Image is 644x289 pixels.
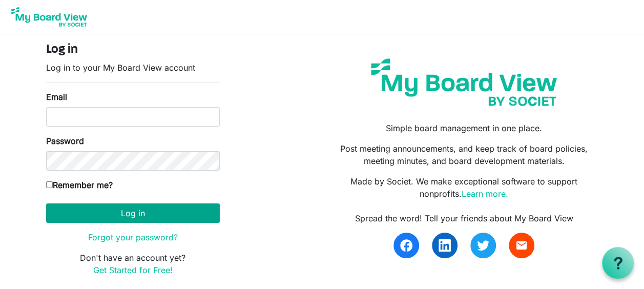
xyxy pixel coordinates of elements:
[363,51,565,114] img: my-board-view-societ.svg
[515,239,528,252] span: email
[462,189,508,199] a: Learn more.
[46,135,84,147] label: Password
[46,61,220,74] p: Log in to your My Board View account
[329,122,598,134] p: Simple board management in one place.
[46,179,113,191] label: Remember me?
[329,142,598,167] p: Post meeting announcements, and keep track of board policies, meeting minutes, and board developm...
[46,91,67,103] label: Email
[93,265,173,275] a: Get Started for Free!
[46,252,220,276] p: Don't have an account yet?
[46,181,53,188] input: Remember me?
[329,212,598,224] div: Spread the word! Tell your friends about My Board View
[88,232,178,242] a: Forgot your password?
[439,239,451,252] img: linkedin.svg
[8,4,90,30] img: My Board View Logo
[400,239,412,252] img: facebook.svg
[46,43,220,57] h4: Log in
[46,203,220,223] button: Log in
[509,233,534,258] a: email
[477,239,489,252] img: twitter.svg
[329,175,598,200] p: Made by Societ. We make exceptional software to support nonprofits.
